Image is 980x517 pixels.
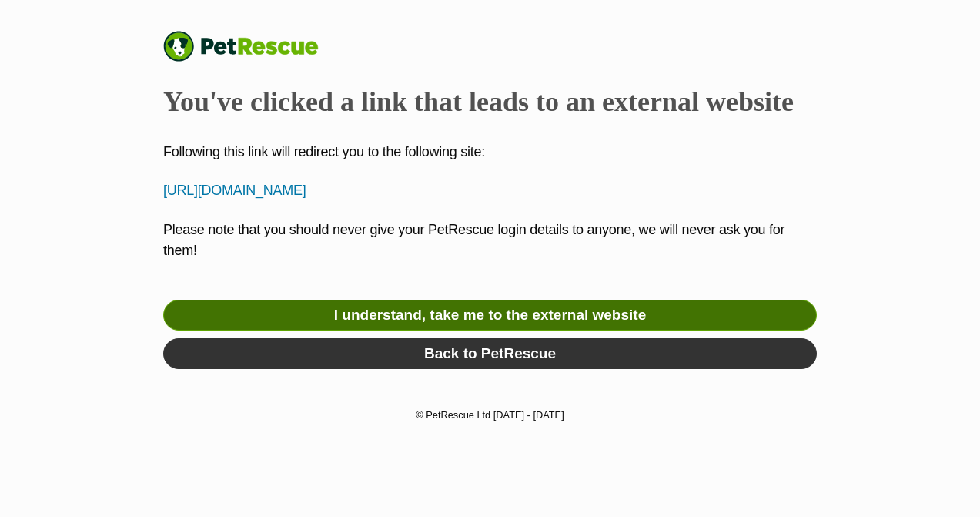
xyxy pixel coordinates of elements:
[163,142,817,163] p: Following this link will redirect you to the following site:
[163,300,817,331] a: I understand, take me to the external website
[163,220,817,282] p: Please note that you should never give your PetRescue login details to anyone, we will never ask ...
[163,180,817,201] p: [URL][DOMAIN_NAME]
[163,31,334,62] a: PetRescue
[163,338,817,369] a: Back to PetRescue
[416,409,564,421] small: © PetRescue Ltd [DATE] - [DATE]
[163,85,817,119] h2: You've clicked a link that leads to an external website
